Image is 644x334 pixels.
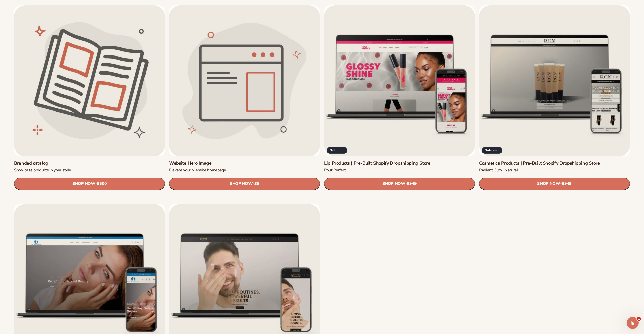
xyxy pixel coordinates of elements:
[637,317,641,321] span: 1
[97,181,107,186] span: $500
[72,181,95,186] span: SHOP NOW
[14,160,165,166] a: Branded catalog
[479,178,630,190] a: SHOP NOW- $949
[562,181,572,186] span: $949
[324,160,475,166] a: Lip Products | Pre-Built Shopify Dropshipping Store
[254,181,259,186] span: $5
[382,181,405,186] span: SHOP NOW
[627,317,639,329] iframe: Intercom live chat
[169,178,320,190] a: SHOP NOW- $5
[479,160,630,166] a: Cosmetics Products | Pre-Built Shopify Dropshipping Store
[537,181,560,186] span: SHOP NOW
[324,178,475,190] a: SHOP NOW- $949
[14,178,165,190] a: SHOP NOW- $500
[407,181,417,186] span: $949
[230,181,253,186] span: SHOP NOW
[169,160,320,166] a: Website Hero Image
